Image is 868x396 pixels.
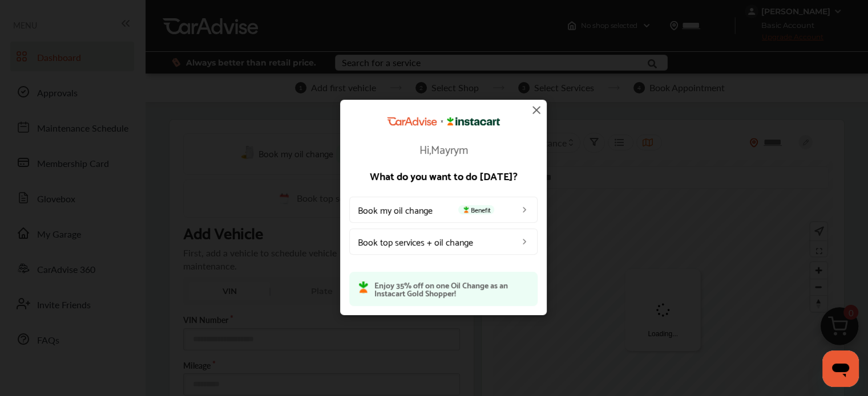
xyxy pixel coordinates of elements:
[530,103,543,117] img: close-icon.a004319c.svg
[349,142,538,154] p: Hi, Mayrym
[387,117,500,126] img: CarAdvise Instacart Logo
[349,196,538,222] a: Book my oil changeBenefit
[458,205,494,214] span: Benefit
[520,205,529,214] img: left_arrow_icon.0f472efe.svg
[462,206,471,213] img: instacart-icon.73bd83c2.svg
[349,228,538,254] a: Book top services + oil change
[520,236,529,246] img: left_arrow_icon.0f472efe.svg
[822,350,859,387] iframe: Button to launch messaging window
[349,170,538,180] p: What do you want to do [DATE]?
[358,280,369,293] img: instacart-icon.73bd83c2.svg
[374,280,528,296] p: Enjoy 35% off on one Oil Change as an Instacart Gold Shopper!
